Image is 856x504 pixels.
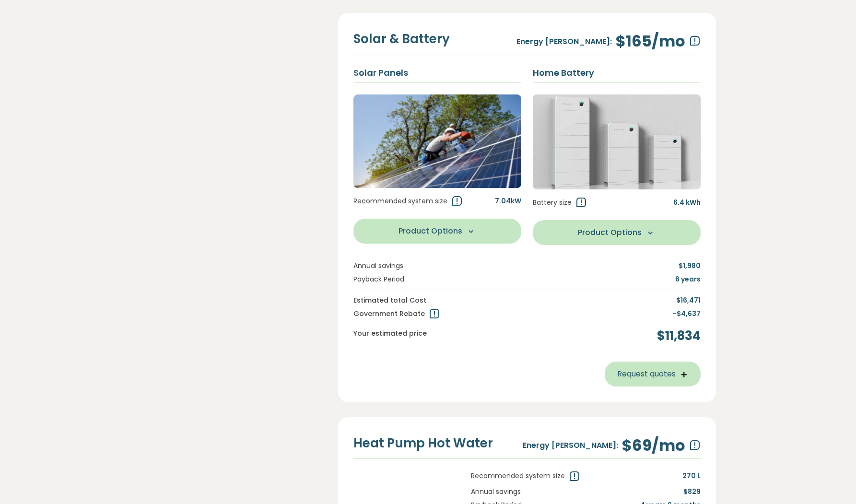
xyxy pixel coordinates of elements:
p: Energy [PERSON_NAME]: [523,439,618,452]
p: $1,980 [679,260,701,271]
p: Your estimated price [353,328,427,344]
p: $829 [683,486,701,497]
button: Product Options [353,219,521,244]
h4: Solar & Battery [353,31,450,47]
button: Request quotes [605,362,701,387]
span: Battery size [533,198,572,207]
h3: $165 /mo [616,32,685,50]
h5: Home Battery [533,67,701,79]
p: 270 L [682,470,701,482]
h3: $69 /mo [622,436,685,455]
p: $16,471 [676,295,701,305]
p: Energy [PERSON_NAME]: [516,35,612,48]
p: Annual savings [353,260,403,271]
p: 6.4 kWh [673,197,701,209]
span: Product Options [578,227,642,238]
span: Recommended system size [471,471,565,481]
button: Product Options [533,220,701,245]
p: Estimated total Cost [353,295,426,305]
p: 6 years [675,274,701,284]
span: Recommended system size [353,196,447,206]
p: 7.04 kW [495,196,521,207]
h4: $11,834 [657,328,701,344]
p: Payback Period [353,274,404,284]
p: -$4,637 [673,308,701,320]
span: Government Rebate [353,309,425,318]
span: Product Options [399,225,462,237]
h4: Heat Pump Hot Water [353,435,493,452]
h5: Solar Panels [353,67,521,79]
p: Annual savings [471,486,521,497]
